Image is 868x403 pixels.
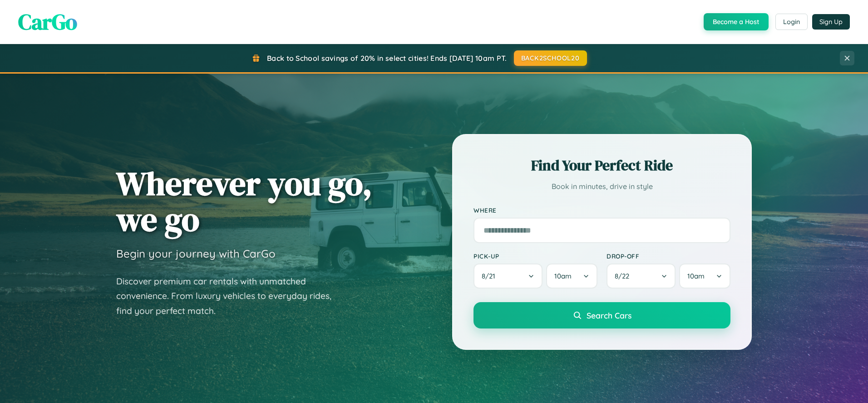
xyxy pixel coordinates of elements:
[546,264,597,289] button: 10am
[473,252,597,260] label: Pick-up
[687,272,705,280] span: 10am
[812,14,850,30] button: Sign Up
[473,155,730,175] h2: Find Your Perfect Ride
[473,302,730,328] button: Search Cars
[607,264,676,289] button: 8/22
[704,13,769,30] button: Become a Host
[473,206,730,214] label: Where
[607,252,730,260] label: Drop-off
[116,247,276,260] h3: Begin your journey with CarGo
[679,264,730,289] button: 10am
[116,274,343,318] p: Discover premium car rentals with unmatched convenience. From luxury vehicles to everyday rides, ...
[473,180,730,193] p: Book in minutes, drive in style
[473,264,542,289] button: 8/21
[482,272,500,280] span: 8 / 21
[116,165,372,237] h1: Wherever you go, we go
[615,272,634,280] span: 8 / 22
[775,14,808,30] button: Login
[267,54,507,63] span: Back to School savings of 20% in select cities! Ends [DATE] 10am PT.
[18,7,77,37] span: CarGo
[587,310,631,320] span: Search Cars
[554,272,572,280] span: 10am
[514,50,587,66] button: BACK2SCHOOL20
